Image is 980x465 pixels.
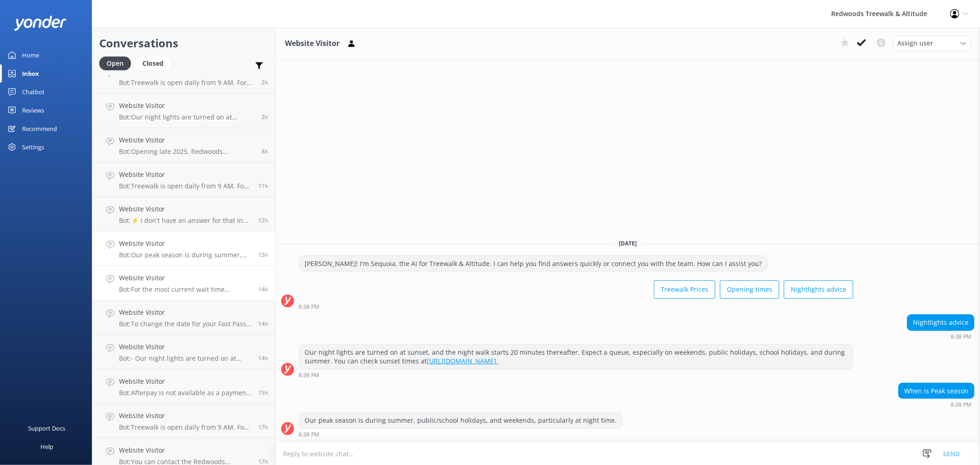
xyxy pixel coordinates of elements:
[99,34,268,52] h2: Conversations
[119,376,251,386] h4: Website Visitor
[654,280,715,299] button: Treewalk Prices
[907,315,974,330] div: Nightlights advice
[119,251,251,259] p: Bot: Our peak season is during summer, public/school holidays, and weekends, particularly at nigh...
[258,251,268,259] span: Sep 24 2025 08:38pm (UTC +12:00) Pacific/Auckland
[92,59,275,94] a: Website VisitorBot:Treewalk is open daily from 9 AM. For last ticket sold times, please check our...
[613,239,642,247] span: [DATE]
[119,135,255,145] h4: Website Visitor
[99,58,136,68] a: Open
[119,101,255,111] h4: Website Visitor
[119,79,255,87] p: Bot: Treewalk is open daily from 9 AM. For last ticket sold times, please check our website FAQs ...
[92,404,275,438] a: Website VisitorBot:Treewalk is open daily from 9 AM. For last ticket sold times, please check our...
[92,128,275,163] a: Website VisitorBot:Opening late 2025, Redwoods Glowworms will be a new eco-tourism attraction by ...
[258,389,268,397] span: Sep 24 2025 06:50pm (UTC +12:00) Pacific/Auckland
[119,170,251,180] h4: Website Visitor
[299,413,622,428] div: Our peak season is during summer, public/school holidays, and weekends, particularly at night time.
[22,83,45,101] div: Chatbot
[119,389,251,397] p: Bot: Afterpay is not available as a payment option.
[258,354,268,362] span: Sep 24 2025 07:21pm (UTC +12:00) Pacific/Auckland
[92,335,275,369] a: Website VisitorBot:- Our night lights are turned on at sunset, and the night walk starts 20 minut...
[22,101,44,119] div: Reviews
[92,301,275,335] a: Website VisitorBot:To change the date for your Fast Pass ticket, please contact our admin team as...
[92,94,275,128] a: Website VisitorBot:Our night lights are turned on at sunset, and the night walk starts 20 minutes...
[299,372,853,378] div: Sep 24 2025 08:38pm (UTC +12:00) Pacific/Auckland
[40,437,53,456] div: Help
[261,147,268,155] span: Sep 25 2025 02:06am (UTC +12:00) Pacific/Auckland
[258,320,268,328] span: Sep 24 2025 07:41pm (UTC +12:00) Pacific/Auckland
[92,266,275,301] a: Website VisitorBot:For the most current wait time information for Redwoods Treewalk & Nightlights...
[136,58,175,68] a: Closed
[92,232,275,266] a: Website VisitorBot:Our peak season is during summer, public/school holidays, and weekends, partic...
[119,342,251,352] h4: Website Visitor
[119,285,251,294] p: Bot: For the most current wait time information for Redwoods Treewalk & Nightlights, please conta...
[299,373,319,378] strong: 8:38 PM
[119,204,251,214] h4: Website Visitor
[898,401,974,408] div: Sep 24 2025 08:38pm (UTC +12:00) Pacific/Auckland
[897,38,933,48] span: Assign user
[299,345,853,369] div: Our night lights are turned on at sunset, and the night walk starts 20 minutes thereafter. Expect...
[951,402,971,408] strong: 8:38 PM
[299,303,853,310] div: Sep 24 2025 08:38pm (UTC +12:00) Pacific/Auckland
[299,304,319,310] strong: 8:38 PM
[22,64,39,83] div: Inbox
[119,113,255,121] p: Bot: Our night lights are turned on at sunset, and the night walk starts 20 minutes thereafter. W...
[92,163,275,197] a: Website VisitorBot:Treewalk is open daily from 9 AM. For last ticket sold times, please check our...
[119,320,251,328] p: Bot: To change the date for your Fast Pass ticket, please contact our admin team as soon as possi...
[119,147,255,156] p: Bot: Opening late 2025, Redwoods Glowworms will be a new eco-tourism attraction by Redwoods Treew...
[784,280,853,299] button: Nightlights advice
[14,16,67,31] img: yonder-white-logo.png
[119,238,251,249] h4: Website Visitor
[22,46,39,64] div: Home
[907,333,974,340] div: Sep 24 2025 08:38pm (UTC +12:00) Pacific/Auckland
[119,423,251,431] p: Bot: Treewalk is open daily from 9 AM. For last ticket sold times, please check our website FAQs ...
[261,113,268,121] span: Sep 25 2025 07:04am (UTC +12:00) Pacific/Auckland
[427,357,498,365] a: [URL][DOMAIN_NAME].
[951,334,971,340] strong: 8:38 PM
[119,307,251,318] h4: Website Visitor
[119,182,251,190] p: Bot: Treewalk is open daily from 9 AM. For last ticket sold times, please check our website FAQs ...
[893,36,971,51] div: Assign User
[299,256,767,272] div: [PERSON_NAME]! I'm Sequoia, the AI for Treewalk & Altitude. I can help you find answers quickly o...
[299,432,319,437] strong: 8:38 PM
[92,369,275,404] a: Website VisitorBot:Afterpay is not available as a payment option.15h
[285,38,340,50] h3: Website Visitor
[258,216,268,224] span: Sep 24 2025 09:28pm (UTC +12:00) Pacific/Auckland
[261,79,268,86] span: Sep 25 2025 07:45am (UTC +12:00) Pacific/Auckland
[136,57,170,70] div: Closed
[22,138,44,156] div: Settings
[258,285,268,293] span: Sep 24 2025 07:48pm (UTC +12:00) Pacific/Auckland
[22,119,57,138] div: Recommend
[92,197,275,232] a: Website VisitorBot:⚡ I don't have an answer for that in my knowledge base. Please try and rephras...
[299,431,623,437] div: Sep 24 2025 08:38pm (UTC +12:00) Pacific/Auckland
[119,216,251,225] p: Bot: ⚡ I don't have an answer for that in my knowledge base. Please try and rephrase your questio...
[899,383,974,399] div: When is Peak season
[258,182,268,190] span: Sep 24 2025 10:37pm (UTC +12:00) Pacific/Auckland
[258,423,268,431] span: Sep 24 2025 05:10pm (UTC +12:00) Pacific/Auckland
[720,280,779,299] button: Opening times
[119,445,251,455] h4: Website Visitor
[119,273,251,283] h4: Website Visitor
[28,419,66,437] div: Support Docs
[99,57,131,70] div: Open
[119,354,251,363] p: Bot: - Our night lights are turned on at sunset, and the night walk starts 20 minutes thereafter....
[119,411,251,421] h4: Website Visitor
